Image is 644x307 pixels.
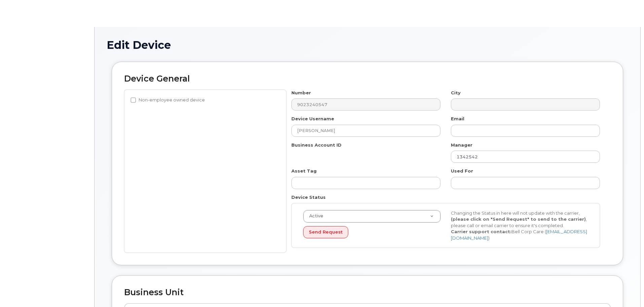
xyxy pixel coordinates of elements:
input: Non-employee owned device [131,97,136,103]
h2: Business Unit [124,288,611,297]
label: Device Status [291,194,326,201]
strong: Carrier support contact: [451,229,511,234]
div: Changing the Status in here will not update with the carrier, , please call or email carrier to e... [446,210,594,241]
h1: Edit Device [107,39,628,51]
strong: (please click on "Send Request" to send to the carrier) [451,216,586,222]
label: Used For [451,168,473,174]
label: Business Account ID [291,142,342,148]
label: Device Username [291,116,334,122]
label: Number [291,90,311,96]
label: Non-employee owned device [131,96,205,104]
a: [EMAIL_ADDRESS][DOMAIN_NAME] [451,229,587,241]
label: Asset Tag [291,168,317,174]
a: Active [303,210,440,222]
input: Select manager [451,151,600,163]
label: Email [451,116,464,122]
label: Manager [451,142,472,148]
span: Active [305,213,323,219]
button: Send Request [303,226,348,239]
label: City [451,90,461,96]
h2: Device General [124,74,611,84]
